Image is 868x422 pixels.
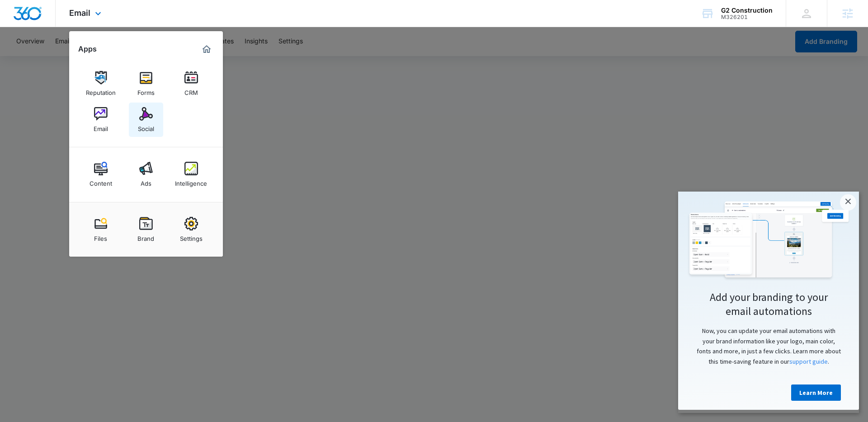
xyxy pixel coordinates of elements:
h2: Apps [78,45,97,53]
a: Intelligence [174,157,208,192]
div: Intelligence [175,175,207,187]
a: Social [129,103,163,137]
a: Reputation [84,66,118,101]
div: Forms [137,84,155,96]
a: Files [84,212,118,247]
div: CRM [184,84,198,96]
a: Ads [129,157,163,192]
div: Email [94,121,108,132]
a: Forms [129,66,163,101]
a: Marketing 360® Dashboard [199,42,214,56]
a: CRM [174,66,208,101]
div: Content [90,175,112,187]
a: Settings [174,212,208,247]
div: account id [721,14,773,20]
div: Settings [180,230,203,242]
span: Email [69,8,90,18]
div: account name [721,7,773,14]
div: Social [138,121,154,132]
iframe: To enrich screen reader interactions, please activate Accessibility in Grammarly extension settings [678,192,859,413]
a: Brand [129,212,163,247]
a: Email [84,103,118,137]
div: Reputation [86,84,116,96]
div: Brand [137,230,154,242]
div: Ads [141,175,151,187]
a: Content [84,157,118,192]
div: Files [94,230,107,242]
